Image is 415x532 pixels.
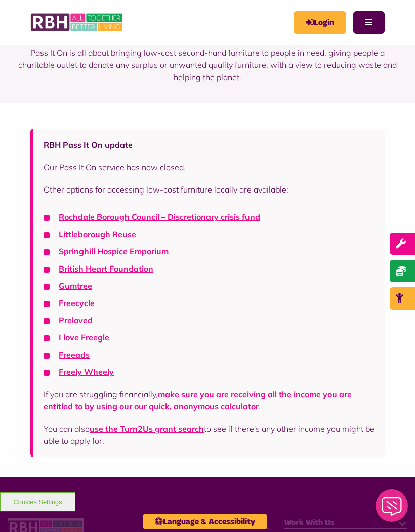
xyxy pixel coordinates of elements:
[59,263,153,274] a: British Heart Foundation
[44,389,352,411] a: make sure you are receiving all the income you are entitled to by using our our quick, anonymous ...
[90,424,204,434] a: use the Turn2Us grant search - open in a new tab
[44,183,375,196] p: Other options for accessing low-cost furniture locally are available:
[59,350,90,360] a: Freeads
[59,332,109,343] a: I love Freegle
[30,10,124,34] img: RBH
[44,388,375,412] p: If you are struggling financially, .
[59,246,169,256] a: Springhill Hospice Emporium
[294,11,346,34] a: MyRBH
[59,315,93,325] a: Preloved
[59,229,136,239] a: Littleborough Reuse
[44,161,375,173] p: Our Pass It On service has now closed.
[369,486,415,532] iframe: Netcall Web Assistant for live chat
[143,514,267,529] button: Language & Accessibility
[44,140,133,150] strong: RBH Pass It On update
[59,298,95,308] a: Freecycle
[59,281,92,291] a: Gumtree
[353,11,385,34] button: Navigation
[59,212,260,222] a: Rochdale Borough Council – Discretionary crisis fund
[59,367,114,377] a: Freely Wheely
[13,42,402,88] p: Pass It On is all about bringing low-cost second-hand furniture to people in need, giving people ...
[44,423,375,447] p: You can also to see if there's any other income you might be able to apply for.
